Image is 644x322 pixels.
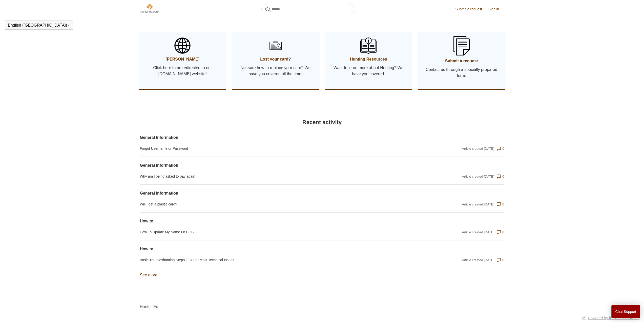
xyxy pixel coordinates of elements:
[140,257,395,263] a: Basic Troubleshooting Steps | Fix For Most Technical Issues
[453,36,470,55] img: 01HZPCYSSKB2GCFG1V3YA1JVB9
[488,7,504,12] a: Sign in
[140,146,395,151] a: Forgot Username or Password
[462,174,494,179] div: Article created [DATE]
[239,65,312,77] span: Not sure how to replace your card? We have you covered all the time.
[261,4,354,14] input: Search
[146,56,219,62] span: [PERSON_NAME]
[332,65,405,77] span: Want to learn more about Hunting? We have you covered.
[140,246,395,252] a: How to
[140,3,160,13] img: Hunter-Ed Help Center home page
[325,26,413,89] a: Hunting Resources Want to learn more about Hunting? We have you covered.
[267,37,284,54] img: 01HZPCYSH6ZB6VTWVB6HCD0F6B
[140,162,395,168] a: General Information
[140,190,395,196] a: General Information
[140,218,395,224] a: How to
[8,23,70,28] button: English ([GEOGRAPHIC_DATA])
[588,316,640,320] a: Powered by [PERSON_NAME]
[418,26,506,89] a: Submit a request Contact us through a specially prepared form.
[232,26,320,89] a: Lost your card? Not sure how to replace your card? We have you covered all the time.
[425,58,498,64] span: Submit a request
[174,37,191,54] img: 01HZPCYSBW5AHTQ31RY2D2VRJS
[425,67,498,79] span: Contact us through a specially prepared form.
[360,37,377,54] img: 01HZPCYSN9AJKKHAEXNV8VQ106
[140,304,158,310] a: Hunter-Ed
[462,230,494,235] div: Article created [DATE]
[140,135,395,141] a: General Information
[462,258,494,263] div: Article created [DATE]
[140,118,504,126] h2: Recent activity
[140,174,395,179] a: Why am I being asked to pay again
[140,202,395,207] a: Will I get a plastic card?
[140,273,157,277] a: See more
[455,7,487,12] a: Submit a request
[146,65,219,77] span: Click here to be redirected to our [DOMAIN_NAME] website!
[140,230,395,235] a: How To Update My Name Or DOB
[611,305,640,318] button: Chat Support
[139,26,227,89] a: [PERSON_NAME] Click here to be redirected to our [DOMAIN_NAME] website!
[462,202,494,207] div: Article created [DATE]
[239,56,312,62] span: Lost your card?
[332,56,405,62] span: Hunting Resources
[462,146,494,151] div: Article created [DATE]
